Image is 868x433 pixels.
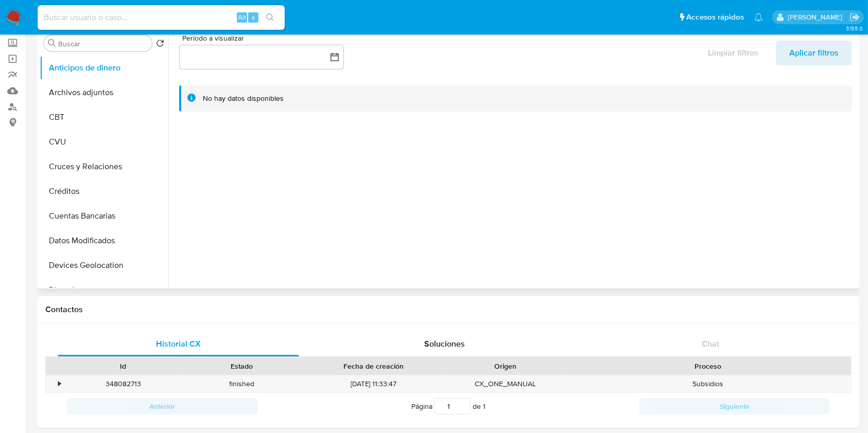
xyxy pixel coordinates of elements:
button: CVU [40,130,168,154]
h1: Contactos [45,304,852,315]
button: Anterior [67,398,258,414]
p: eliana.eguerrero@mercadolibre.com [788,12,846,22]
span: Historial CX [156,338,201,350]
span: Chat [702,338,719,350]
button: Volver al orden por defecto [156,39,164,50]
a: Salir [849,12,860,23]
div: • [58,379,61,389]
div: 348082713 [64,375,183,392]
div: Id [71,361,176,371]
button: search-icon [259,10,281,25]
button: Archivos adjuntos [40,80,168,105]
button: Devices Geolocation [40,253,168,278]
div: Estado [190,361,294,371]
span: s [252,12,255,22]
button: Buscar [48,39,56,47]
div: Subsidios [565,375,851,392]
div: CX_ONE_MANUAL [446,375,565,392]
div: Origen [453,361,558,371]
button: Anticipos de dinero [40,56,168,80]
span: Accesos rápidos [686,12,744,23]
div: [DATE] 11:33:47 [301,375,446,392]
button: Direcciones [40,278,168,302]
span: 1 [483,401,485,411]
span: Soluciones [424,338,465,350]
button: Datos Modificados [40,228,168,253]
button: Créditos [40,179,168,204]
div: Fecha de creación [308,361,439,371]
span: Página de [411,398,485,414]
input: Buscar [58,39,148,48]
div: Proceso [572,361,844,371]
button: Cruces y Relaciones [40,154,168,179]
input: Buscar usuario o caso... [38,11,285,24]
span: Alt [238,12,246,22]
span: 3.155.0 [846,24,863,32]
div: finished [183,375,302,392]
button: Siguiente [639,398,830,414]
button: Cuentas Bancarias [40,204,168,228]
a: Notificaciones [754,13,763,22]
button: CBT [40,105,168,130]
